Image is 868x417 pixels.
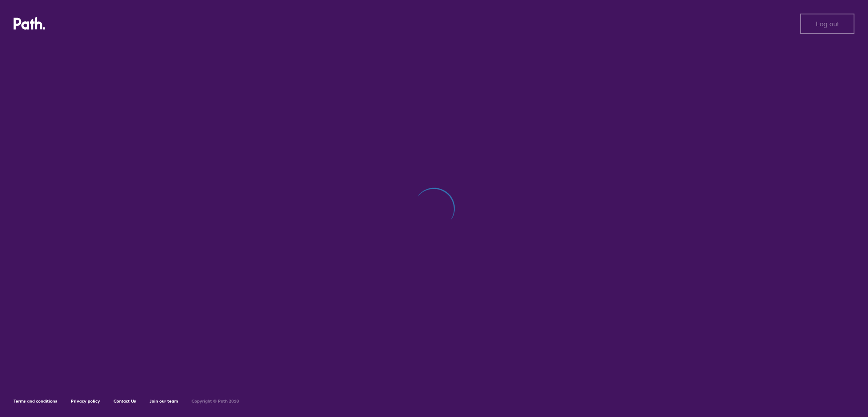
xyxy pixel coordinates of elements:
h6: Copyright © Path 2018 [192,399,239,404]
a: Privacy policy [71,398,100,404]
button: Log out [800,14,854,34]
span: Log out [816,20,839,28]
a: Contact Us [114,398,136,404]
a: Terms and conditions [14,398,57,404]
a: Join our team [150,398,178,404]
